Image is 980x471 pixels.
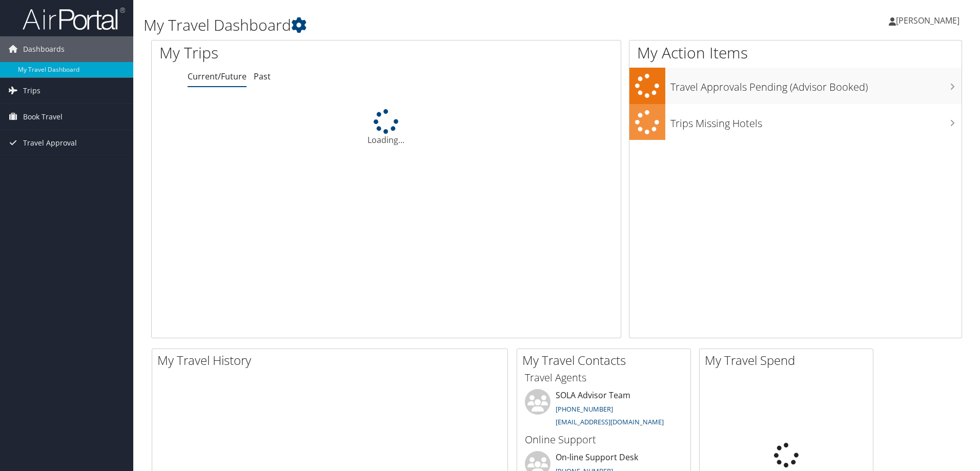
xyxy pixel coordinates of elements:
[556,404,613,414] a: [PHONE_NUMBER]
[23,78,40,104] span: Trips
[629,68,962,104] a: Travel Approvals Pending (Advisor Booked)
[556,417,664,426] a: [EMAIL_ADDRESS][DOMAIN_NAME]
[670,111,962,131] h3: Trips Missing Hotels
[23,7,125,31] img: airportal-logo.png
[23,36,65,62] span: Dashboards
[188,71,247,82] a: Current/Future
[629,104,962,140] a: Trips Missing Hotels
[23,130,77,156] span: Travel Approval
[152,109,621,146] div: Loading...
[896,15,959,26] span: [PERSON_NAME]
[670,75,962,94] h3: Travel Approvals Pending (Advisor Booked)
[525,433,683,447] h3: Online Support
[520,389,688,431] li: SOLA Advisor Team
[525,371,683,385] h3: Travel Agents
[705,352,873,369] h2: My Travel Spend
[522,352,690,369] h2: My Travel Contacts
[254,71,271,82] a: Past
[889,5,970,36] a: [PERSON_NAME]
[629,42,962,64] h1: My Action Items
[23,104,63,130] span: Book Travel
[157,352,507,369] h2: My Travel History
[144,14,695,36] h1: My Travel Dashboard
[159,42,418,64] h1: My Trips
